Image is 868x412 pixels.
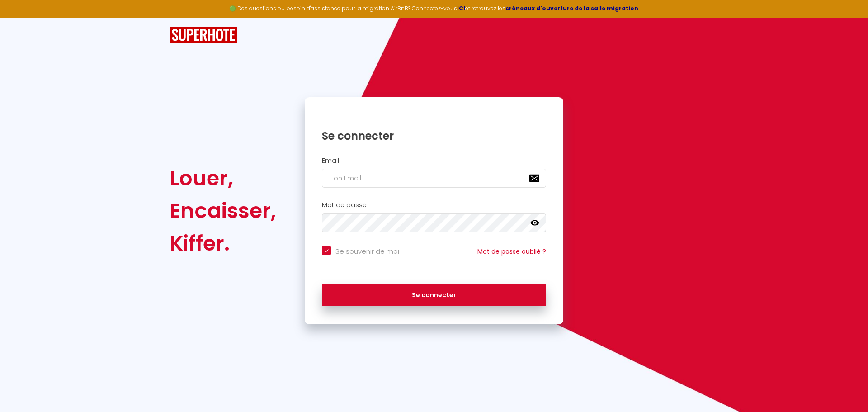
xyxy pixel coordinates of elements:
div: Encaisser, [170,194,276,227]
div: Kiffer. [170,227,276,260]
a: créneaux d'ouverture de la salle migration [505,5,638,12]
a: Mot de passe oublié ? [477,247,546,256]
a: ICI [457,5,465,12]
div: Louer, [170,162,276,194]
img: SuperHote logo [170,27,237,43]
h2: Email [322,157,546,165]
input: Ton Email [322,169,546,188]
button: Se connecter [322,284,546,307]
h2: Mot de passe [322,201,546,209]
h1: Se connecter [322,129,546,143]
